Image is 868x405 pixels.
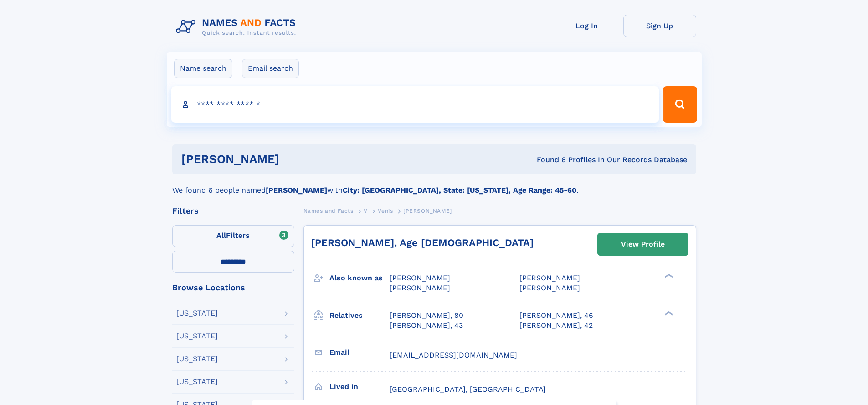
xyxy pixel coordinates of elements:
[378,208,393,214] span: Venis
[663,86,697,123] button: Search Button
[390,284,450,292] span: [PERSON_NAME]
[663,310,673,316] div: ❯
[390,321,463,331] a: [PERSON_NAME], 43
[176,355,218,363] div: [US_STATE]
[172,15,303,39] img: Logo Names and Facts
[172,174,696,196] div: We found 6 people named with .
[311,237,534,248] a: [PERSON_NAME], Age [DEMOGRAPHIC_DATA]
[216,231,226,240] span: All
[519,321,593,331] a: [PERSON_NAME], 42
[364,205,368,216] a: V
[408,155,687,165] div: Found 6 Profiles In Our Records Database
[519,284,580,292] span: [PERSON_NAME]
[390,351,517,359] span: [EMAIL_ADDRESS][DOMAIN_NAME]
[176,310,218,317] div: [US_STATE]
[403,208,452,214] span: [PERSON_NAME]
[172,225,294,247] label: Filters
[172,207,294,215] div: Filters
[598,233,688,255] a: View Profile
[623,15,696,37] a: Sign Up
[171,86,659,123] input: search input
[266,186,327,195] b: [PERSON_NAME]
[519,310,593,321] a: [PERSON_NAME], 46
[378,205,393,216] a: Venis
[364,208,368,214] span: V
[390,310,463,321] a: [PERSON_NAME], 80
[176,378,218,385] div: [US_STATE]
[390,385,546,394] span: [GEOGRAPHIC_DATA], [GEOGRAPHIC_DATA]
[329,308,390,323] h3: Relatives
[172,284,294,292] div: Browse Locations
[181,153,408,165] h1: [PERSON_NAME]
[390,274,450,282] span: [PERSON_NAME]
[176,332,218,340] div: [US_STATE]
[621,234,665,255] div: View Profile
[329,379,390,394] h3: Lived in
[519,274,580,282] span: [PERSON_NAME]
[663,273,673,279] div: ❯
[329,345,390,360] h3: Email
[343,186,576,195] b: City: [GEOGRAPHIC_DATA], State: [US_STATE], Age Range: 45-60
[174,59,232,78] label: Name search
[303,205,354,216] a: Names and Facts
[550,15,623,37] a: Log In
[329,270,390,286] h3: Also known as
[242,59,299,78] label: Email search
